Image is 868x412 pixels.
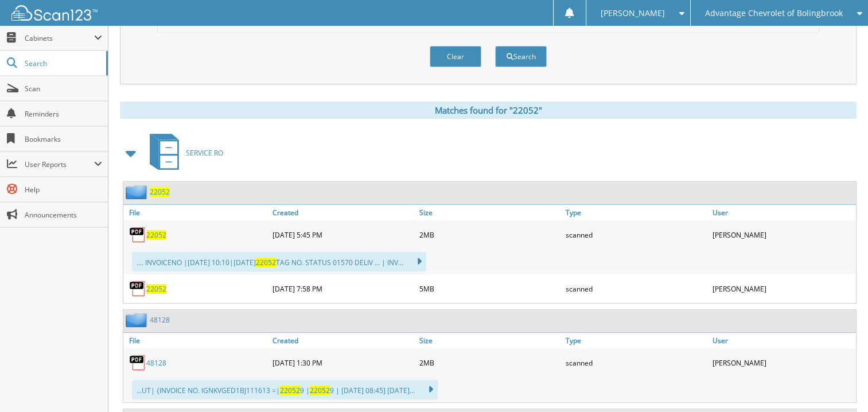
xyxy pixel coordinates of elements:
[563,333,709,348] a: Type
[150,187,170,197] a: 22052
[186,148,223,158] span: SERVICE RO
[25,160,94,169] span: User Reports
[256,258,276,267] span: 22052
[146,284,166,294] a: 22052
[270,333,416,348] a: Created
[25,185,102,195] span: Help
[280,386,300,395] span: 22052
[129,226,146,243] img: PDF.png
[25,59,100,68] span: Search
[417,223,563,246] div: 2MB
[710,333,856,348] a: User
[705,10,843,17] span: Advantage Chevrolet of Bolingbrook
[126,313,150,327] img: folder2.png
[601,10,665,17] span: [PERSON_NAME]
[710,277,856,300] div: [PERSON_NAME]
[430,46,481,67] button: Clear
[417,351,563,374] div: 2MB
[25,134,102,144] span: Bookmarks
[146,230,166,240] a: 22052
[123,333,270,348] a: File
[563,351,709,374] div: scanned
[129,354,146,371] img: PDF.png
[811,357,868,412] iframe: Chat Widget
[270,223,416,246] div: [DATE] 5:45 PM
[563,205,709,220] a: Type
[417,277,563,300] div: 5MB
[495,46,547,67] button: Search
[146,358,166,368] a: 48128
[25,210,102,220] span: Announcements
[132,380,438,399] div: ...UT| {INVOICE NO. IGNKVGED1BJ111613 =| 9 | 9 | [DATE] 08:45] [DATE]...
[270,351,416,374] div: [DATE] 1:30 PM
[270,205,416,220] a: Created
[120,102,857,119] div: Matches found for "22052"
[25,84,102,94] span: Scan
[417,205,563,220] a: Size
[710,351,856,374] div: [PERSON_NAME]
[310,386,330,395] span: 22052
[143,130,223,176] a: SERVICE RO
[132,252,426,271] div: .... INVOICENO |[DATE] 10:10|[DATE] TAG NO. STATUS 01570 DELIV ... | INV...
[563,277,709,300] div: scanned
[270,277,416,300] div: [DATE] 7:58 PM
[710,223,856,246] div: [PERSON_NAME]
[25,109,102,119] span: Reminders
[123,205,270,220] a: File
[710,205,856,220] a: User
[25,33,94,43] span: Cabinets
[417,333,563,348] a: Size
[150,315,170,325] a: 48128
[563,223,709,246] div: scanned
[126,185,150,199] img: folder2.png
[11,5,98,21] img: scan123-logo-white.svg
[129,280,146,297] img: PDF.png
